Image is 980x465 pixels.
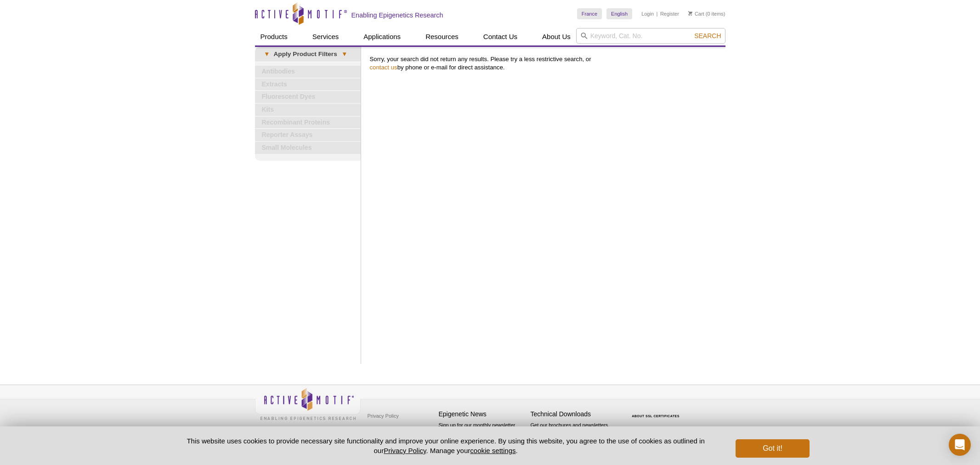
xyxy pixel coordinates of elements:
[688,11,704,17] a: Cart
[691,32,724,40] button: Search
[255,385,361,422] img: Active Motif,
[255,142,361,154] a: Small Molecules
[439,421,526,453] p: Sign up for our monthly newsletter highlighting recent publications in the field of epigenetics.
[949,434,971,456] div: Open Intercom Messenger
[694,32,721,40] span: Search
[337,50,351,58] span: ▾
[255,47,361,62] a: ▾Apply Product Filters▾
[623,401,691,421] table: Click to Verify - This site chose Symantec SSL for secure e-commerce and confidential communicati...
[171,436,721,455] p: This website uses cookies to provide necessary site functionality and improve your online experie...
[255,117,361,129] a: Recombinant Proteins
[384,447,426,454] a: Privacy Policy
[255,129,361,141] a: Reporter Assays
[365,423,414,437] a: Terms & Conditions
[606,8,632,19] a: English
[641,11,654,17] a: Login
[255,104,361,116] a: Kits
[660,11,679,17] a: Register
[531,421,618,445] p: Get our brochures and newsletters, or request them by mail.
[657,8,658,19] li: |
[439,410,526,418] h4: Epigenetic News
[576,28,725,44] input: Keyword, Cat. No.
[688,8,725,19] li: (0 items)
[255,66,361,78] a: Antibodies
[370,55,721,72] p: Sorry, your search did not return any results. Please try a less restrictive search, or by phone ...
[255,28,293,45] a: Products
[365,409,401,423] a: Privacy Policy
[307,28,345,45] a: Services
[470,447,515,454] button: cookie settings
[351,11,443,19] h2: Enabling Epigenetics Research
[478,28,523,45] a: Contact Us
[358,28,406,45] a: Applications
[736,439,809,458] button: Got it!
[255,79,361,91] a: Extracts
[420,28,464,45] a: Resources
[688,11,692,16] img: Your Cart
[577,8,602,19] a: France
[632,414,680,418] a: ABOUT SSL CERTIFICATES
[370,64,397,71] a: contact us
[537,28,576,45] a: About Us
[260,50,274,58] span: ▾
[531,410,618,418] h4: Technical Downloads
[255,91,361,103] a: Fluorescent Dyes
